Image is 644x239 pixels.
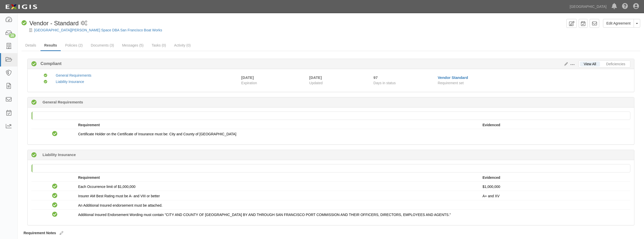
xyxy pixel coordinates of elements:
a: Details [22,40,40,50]
label: Requirement Notes [24,230,56,235]
span: Days in status [373,81,396,85]
b: Liability Insurance [43,152,76,157]
a: Tasks (0) [148,40,170,50]
span: An Additional Insured endorsement must be attached. [78,203,162,207]
span: Insurer AM Best Rating must be A- and VIII or better [78,194,160,198]
img: logo-5460c22ac91f19d4615b14bd174203de0afe785f0fc80cf4dbbc73dc1793850b.png [4,2,39,11]
i: Compliant [22,20,27,26]
i: Compliant 97 days (since 07/01/2025) [31,100,37,105]
div: Vendor - Standard [22,19,79,28]
a: View All [580,61,600,67]
a: Messages (5) [118,40,147,50]
strong: Evidenced [483,123,500,127]
a: Policies (2) [61,40,86,50]
a: General Requirements [56,73,91,77]
b: Compliant [37,61,61,67]
p: $1,000,000 [483,184,627,189]
i: Compliant [52,184,57,189]
a: Deficiencies [603,61,629,67]
span: Updated [309,81,323,85]
a: [GEOGRAPHIC_DATA][PERSON_NAME] Space DBA San Francisco Boat Works [34,28,162,32]
span: Each Occurrence limit of $1,000,000 [78,185,135,189]
a: Liability Insurance [56,80,84,84]
div: 28 [9,33,16,38]
span: Vendor - Standard [29,20,79,27]
a: Vendor Standard [438,75,468,80]
span: Additional Insured Endorsement Wording must contain "CITY AND COUNTY OF [GEOGRAPHIC_DATA] BY AND ... [78,213,451,217]
a: Edit Results [562,62,568,66]
i: Compliant [44,74,47,77]
a: Activity (0) [170,40,194,50]
b: General Requirements [43,99,83,105]
span: Certificate Holder on the Certificate of Insurance must be: City and County of [GEOGRAPHIC_DATA] [78,132,236,136]
i: Compliant [52,193,57,199]
i: Compliant 97 days (since 07/01/2025) [31,153,37,158]
div: [DATE] [241,75,254,80]
div: [DATE] [309,75,366,80]
i: Compliant [52,203,57,208]
i: Compliant [44,80,47,84]
a: Results [40,40,61,51]
span: Requirement set [438,81,464,85]
i: Help Center - Complianz [622,4,628,10]
a: Documents (3) [87,40,118,50]
strong: Requirement [78,176,100,180]
i: 1 scheduled workflow [81,21,87,26]
span: Expiration [241,80,305,85]
a: Edit Agreement [603,19,634,28]
p: A+ and XV [483,193,627,199]
strong: Evidenced [483,176,500,180]
i: Compliant [52,131,57,137]
a: [GEOGRAPHIC_DATA] [567,2,609,12]
i: Compliant [52,212,57,217]
div: Since 07/01/2025 [373,75,434,80]
strong: Requirement [78,123,100,127]
i: Compliant [31,61,37,67]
